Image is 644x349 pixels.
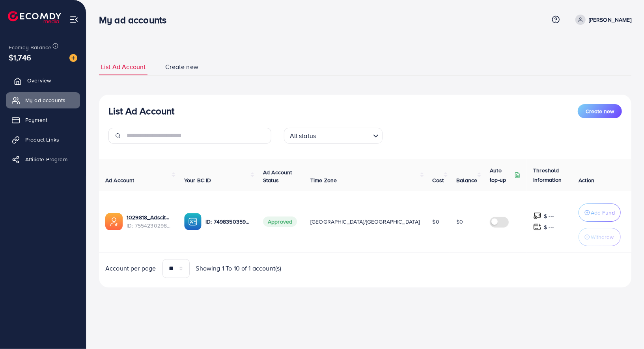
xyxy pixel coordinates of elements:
[9,43,51,51] span: Ecomdy Balance
[8,11,61,23] img: logo
[533,223,541,231] img: top-up amount
[288,130,318,142] span: All status
[25,96,65,104] span: My ad accounts
[591,208,615,217] p: Add Fund
[490,166,513,185] p: Auto top-up
[184,176,211,184] span: Your BC ID
[544,222,554,232] p: $ ---
[572,15,631,25] a: [PERSON_NAME]
[69,54,77,62] img: image
[196,264,282,273] span: Showing 1 To 10 of 1 account(s)
[579,176,594,184] span: Action
[6,92,80,108] a: My ad accounts
[310,176,337,184] span: Time Zone
[105,213,123,230] img: ic-ads-acc.e4c84228.svg
[579,203,621,222] button: Add Fund
[6,73,80,88] a: Overview
[284,128,383,144] div: Search for option
[310,218,420,226] span: [GEOGRAPHIC_DATA]/[GEOGRAPHIC_DATA]
[205,217,250,226] p: ID: 7498350359707418641
[108,105,174,117] h3: List Ad Account
[184,213,202,230] img: ic-ba-acc.ded83a64.svg
[105,264,156,273] span: Account per page
[433,176,444,184] span: Cost
[127,222,172,230] span: ID: 7554230298851213329
[578,104,622,118] button: Create new
[27,77,51,84] span: Overview
[533,166,572,185] p: Threshold information
[544,211,554,221] p: $ ---
[589,15,631,24] p: [PERSON_NAME]
[25,116,47,124] span: Payment
[579,228,621,246] button: Withdraw
[586,107,614,115] span: Create new
[318,129,370,142] input: Search for option
[6,151,80,167] a: Affiliate Program
[263,216,297,227] span: Approved
[127,213,172,221] a: 1029818_Adscity_Test_1758856320654
[610,314,638,343] iframe: Chat
[456,218,463,226] span: $0
[433,218,439,226] span: $0
[99,14,173,26] h3: My ad accounts
[25,136,59,144] span: Product Links
[105,176,134,184] span: Ad Account
[591,232,614,242] p: Withdraw
[9,52,31,63] span: $1,746
[101,62,146,71] span: List Ad Account
[6,112,80,128] a: Payment
[165,62,198,71] span: Create new
[69,15,78,24] img: menu
[127,213,172,230] div: <span class='underline'>1029818_Adscity_Test_1758856320654</span></br>7554230298851213329
[25,155,67,163] span: Affiliate Program
[263,168,292,184] span: Ad Account Status
[6,132,80,147] a: Product Links
[456,176,477,184] span: Balance
[533,212,541,220] img: top-up amount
